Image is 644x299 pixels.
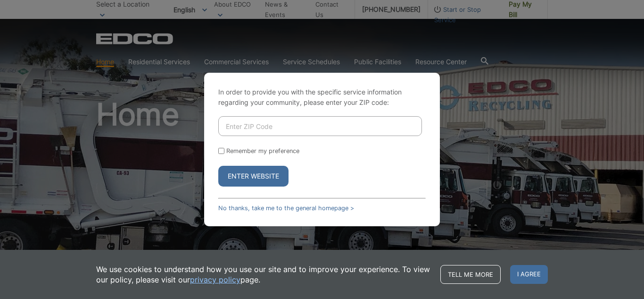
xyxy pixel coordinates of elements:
[226,147,299,154] label: Remember my preference
[510,265,548,284] span: I agree
[96,264,431,285] p: We use cookies to understand how you use our site and to improve your experience. To view our pol...
[218,87,426,108] p: In order to provide you with the specific service information regarding your community, please en...
[218,116,422,136] input: Enter ZIP Code
[218,166,289,187] button: Enter Website
[190,274,240,285] a: privacy policy
[440,265,501,284] a: Tell me more
[218,205,354,212] a: No thanks, take me to the general homepage >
